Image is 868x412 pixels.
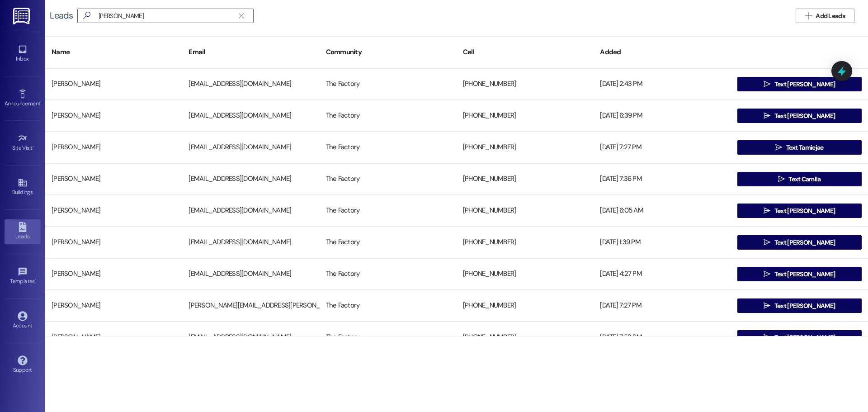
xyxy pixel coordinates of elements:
div: [EMAIL_ADDRESS][DOMAIN_NAME] [182,170,319,188]
i:  [764,207,770,214]
span: Add Leads [816,11,845,21]
div: The Factory [320,170,457,188]
div: [EMAIL_ADDRESS][DOMAIN_NAME] [182,138,319,156]
button: Text [PERSON_NAME] [737,298,862,313]
i:  [764,334,770,341]
div: [EMAIL_ADDRESS][DOMAIN_NAME] [182,75,319,93]
span: Text Camila [788,175,821,184]
span: • [33,143,34,150]
button: Text Camila [737,172,862,186]
div: [DATE] 2:43 PM [594,75,731,93]
div: [DATE] 1:39 PM [594,233,731,251]
a: Buildings [5,175,41,199]
div: [PHONE_NUMBER] [457,265,594,283]
div: [PERSON_NAME] [45,202,182,220]
div: The Factory [320,233,457,251]
div: The Factory [320,202,457,220]
span: • [35,277,36,283]
div: [DATE] 6:05 AM [594,202,731,220]
button: Clear text [234,9,249,23]
div: [DATE] 4:27 PM [594,265,731,283]
span: • [40,99,42,105]
div: [PERSON_NAME] [45,75,182,93]
div: [PHONE_NUMBER] [457,328,594,346]
button: Text [PERSON_NAME] [737,77,862,91]
a: Inbox [5,42,41,66]
span: Text [PERSON_NAME] [774,238,835,247]
i:  [80,11,94,20]
button: Text [PERSON_NAME] [737,235,862,250]
div: [EMAIL_ADDRESS][DOMAIN_NAME] [182,202,319,220]
button: Text [PERSON_NAME] [737,330,862,345]
i:  [764,112,770,119]
div: [PERSON_NAME][EMAIL_ADDRESS][PERSON_NAME][DOMAIN_NAME] [182,297,319,315]
span: Text [PERSON_NAME] [774,206,835,216]
div: [EMAIL_ADDRESS][DOMAIN_NAME] [182,265,319,283]
div: [DATE] 7:36 PM [594,170,731,188]
div: Leads [50,11,73,20]
div: [EMAIL_ADDRESS][DOMAIN_NAME] [182,107,319,125]
i:  [805,12,812,19]
a: Site Visit • [5,131,41,155]
div: [DATE] 6:39 PM [594,107,731,125]
button: Text [PERSON_NAME] [737,109,862,123]
span: Text [PERSON_NAME] [774,333,835,342]
div: [EMAIL_ADDRESS][DOMAIN_NAME] [182,233,319,251]
i:  [239,12,244,19]
div: Community [320,41,457,63]
i:  [764,239,770,246]
div: The Factory [320,265,457,283]
i:  [775,144,782,151]
div: [PERSON_NAME] [45,328,182,346]
div: [EMAIL_ADDRESS][DOMAIN_NAME] [182,328,319,346]
i:  [778,175,785,183]
div: [PHONE_NUMBER] [457,297,594,315]
div: Cell [457,41,594,63]
button: Text [PERSON_NAME] [737,267,862,281]
div: [PERSON_NAME] [45,107,182,125]
span: Text [PERSON_NAME] [774,270,835,279]
span: Text [PERSON_NAME] [774,301,835,311]
div: [PERSON_NAME] [45,297,182,315]
div: The Factory [320,107,457,125]
div: Name [45,41,182,63]
div: Email [182,41,319,63]
div: The Factory [320,297,457,315]
a: Support [5,353,41,377]
div: [PERSON_NAME] [45,170,182,188]
button: Text Tamiejae [737,140,862,155]
div: [PHONE_NUMBER] [457,107,594,125]
span: Text Tamiejae [786,143,824,152]
div: [PERSON_NAME] [45,265,182,283]
button: Add Leads [796,9,854,23]
i:  [764,270,770,278]
div: [PHONE_NUMBER] [457,170,594,188]
div: [DATE] 7:27 PM [594,297,731,315]
input: Search name/email/community (quotes for exact match e.g. "John Smith") [99,9,234,22]
img: ResiDesk Logo [13,8,32,24]
div: [PHONE_NUMBER] [457,138,594,156]
a: Templates • [5,264,41,289]
div: Added [594,41,731,63]
span: Text [PERSON_NAME] [774,80,835,89]
a: Leads [5,219,41,244]
div: [PHONE_NUMBER] [457,233,594,251]
span: Text [PERSON_NAME] [774,111,835,121]
button: Text [PERSON_NAME] [737,204,862,218]
div: [PHONE_NUMBER] [457,202,594,220]
div: [PERSON_NAME] [45,233,182,251]
div: The Factory [320,328,457,346]
div: [DATE] 7:52 PM [594,328,731,346]
div: [PERSON_NAME] [45,138,182,156]
div: [DATE] 7:27 PM [594,138,731,156]
div: The Factory [320,75,457,93]
div: The Factory [320,138,457,156]
i:  [764,302,770,309]
a: Account [5,308,41,333]
i:  [764,81,770,88]
div: [PHONE_NUMBER] [457,75,594,93]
